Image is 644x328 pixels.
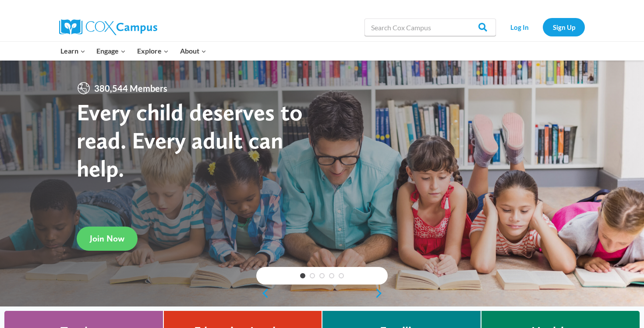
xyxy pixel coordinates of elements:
span: About [180,45,206,57]
a: 1 [300,273,305,278]
a: Log In [500,18,538,36]
a: 5 [339,273,344,278]
a: next [375,288,388,299]
span: Join Now [90,233,124,244]
span: 380,544 Members [91,81,171,95]
span: Engage [96,45,126,57]
span: Learn [60,45,85,57]
nav: Primary Navigation [55,42,212,60]
a: Join Now [77,227,138,251]
span: Explore [137,45,169,57]
a: 3 [319,273,325,278]
nav: Secondary Navigation [500,18,585,36]
a: 4 [329,273,334,278]
a: Sign Up [543,18,585,36]
strong: Every child deserves to read. Every adult can help. [77,98,303,182]
div: content slider buttons [256,285,388,302]
a: 2 [310,273,315,278]
input: Search Cox Campus [364,18,496,36]
a: previous [256,288,269,299]
img: Cox Campus [59,19,157,35]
